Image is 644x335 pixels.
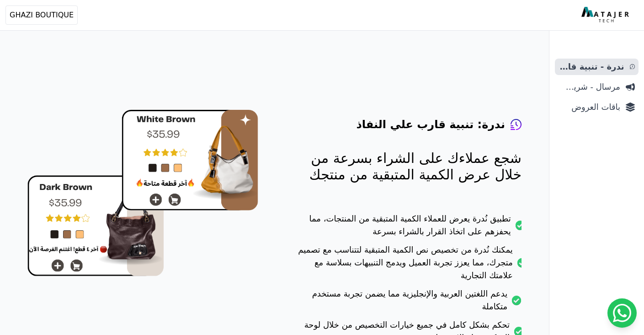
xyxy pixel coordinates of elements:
[10,10,74,21] span: GHAZI BOUTIQUE
[295,287,522,319] li: يدعم اللغتين العربية والإنجليزية مما يضمن تجربة مستخدم متكاملة
[581,7,631,23] img: MatajerTech Logo
[356,117,505,132] h4: ندرة: تنبية قارب علي النفاذ
[559,81,620,93] span: مرسال - شريط دعاية
[295,212,522,243] li: تطبيق نُدرة يعرض للعملاء الكمية المتبقية من المنتجات، مما يحفزهم على اتخاذ القرار بالشراء بسرعة
[559,101,620,113] span: باقات العروض
[5,5,78,25] button: GHAZI BOUTIQUE
[27,110,258,276] img: hero
[295,243,522,287] li: يمكنك نُدرة من تخصيص نص الكمية المتبقية لتتناسب مع تصميم متجرك، مما يعزز تجربة العميل ويدمج التنب...
[295,150,522,183] p: شجع عملاءك على الشراء بسرعة من خلال عرض الكمية المتبقية من منتجك
[559,60,624,73] span: ندرة - تنبية قارب علي النفاذ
